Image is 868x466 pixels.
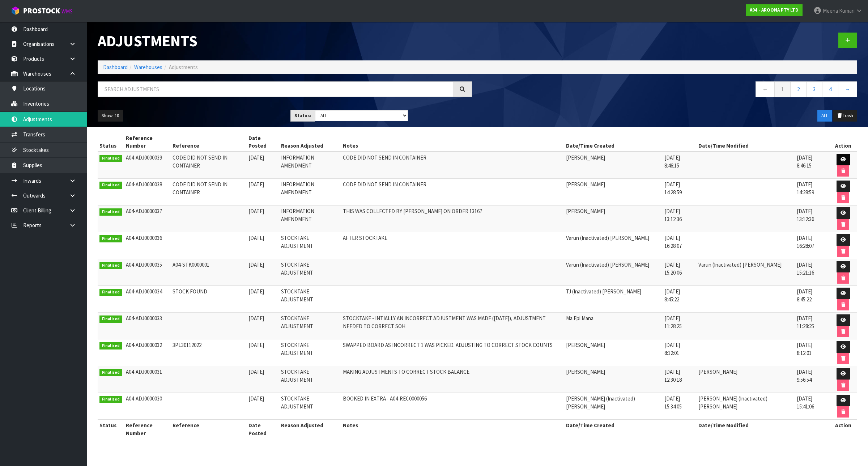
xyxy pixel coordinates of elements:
[795,393,829,420] td: [DATE] 15:41:06
[98,81,453,97] input: Search adjustments
[663,339,697,366] td: [DATE] 8:12:01
[124,286,171,313] td: A04-ADJ0000034
[564,420,697,439] th: Date/Time Created
[795,286,829,313] td: [DATE] 8:45:22
[171,152,247,179] td: CODE DID NOT SEND IN CONTAINER
[341,132,564,152] th: Notes
[756,81,775,97] a: ←
[341,366,564,393] td: MAKING ADJUSTMENTS TO CORRECT STOCK BALANCE
[247,366,279,393] td: [DATE]
[822,81,838,97] a: 4
[279,232,341,259] td: STOCKTAKE ADJUSTMENT
[99,208,122,216] span: Finalised
[795,179,829,206] td: [DATE] 14:28:59
[99,235,122,242] span: Finalised
[98,132,124,152] th: Status
[663,259,697,286] td: [DATE] 15:20:06
[124,313,171,339] td: A04-ADJ0000033
[341,313,564,339] td: STOCKTAKE - INTIALLY AN INCORRECT ADJUSTMENT WAS MADE ([DATE]), ADJUSTMENT NEEDED TO CORRECT SOH
[774,81,791,97] a: 1
[171,339,247,366] td: 3PL30112022
[124,206,171,232] td: A04-ADJ0000037
[564,366,663,393] td: [PERSON_NAME]
[279,152,341,179] td: INFORMATION AMENDMENT
[564,179,663,206] td: [PERSON_NAME]
[833,110,857,122] button: Trash
[806,81,822,97] a: 3
[247,232,279,259] td: [DATE]
[124,393,171,420] td: A04-ADJ0000030
[341,179,564,206] td: CODE DID NOT SEND IN CONTAINER
[341,393,564,420] td: BOOKED IN EXTRA - A04-REC0000056
[169,64,198,71] span: Adjustments
[279,286,341,313] td: STOCKTAKE ADJUSTMENT
[341,339,564,366] td: SWAPPED BOARD AS INCORRECT 1 WAS PICKED. ADJUSTING TO CORRECT STOCK COUNTS
[823,7,838,14] span: Meena
[247,313,279,339] td: [DATE]
[247,259,279,286] td: [DATE]
[663,179,697,206] td: [DATE] 14:28:59
[99,342,122,349] span: Finalised
[663,366,697,393] td: [DATE] 12:30:18
[795,259,829,286] td: [DATE] 15:21:16
[341,420,564,439] th: Notes
[663,393,697,420] td: [DATE] 15:34:05
[247,132,279,152] th: Date Posted
[99,182,122,189] span: Finalised
[124,232,171,259] td: A04-ADJ0000036
[564,232,663,259] td: Varun (Inactivated) [PERSON_NAME]
[795,366,829,393] td: [DATE] 9:56:54
[99,315,122,323] span: Finalised
[171,179,247,206] td: CODE DID NOT SEND IN CONTAINER
[171,259,247,286] td: A04-STK0000001
[279,366,341,393] td: STOCKTAKE ADJUSTMENT
[795,339,829,366] td: [DATE] 8:12:01
[564,286,663,313] td: TJ (Inactivated) [PERSON_NAME]
[746,4,803,16] a: A04 - AROONA PTY LTD
[697,259,795,286] td: Varun (Inactivated) [PERSON_NAME]
[99,155,122,162] span: Finalised
[134,64,162,71] a: Warehouses
[697,393,795,420] td: [PERSON_NAME] (Inactivated) [PERSON_NAME]
[279,179,341,206] td: INFORMATION AMENDMENT
[103,64,128,71] a: Dashboard
[247,420,279,439] th: Date Posted
[279,420,341,439] th: Reason Adjusted
[663,152,697,179] td: [DATE] 8:46:15
[247,393,279,420] td: [DATE]
[483,81,857,99] nav: Page navigation
[697,132,829,152] th: Date/Time Modified
[23,6,60,16] span: ProStock
[829,420,857,439] th: Action
[279,339,341,366] td: STOCKTAKE ADJUSTMENT
[171,286,247,313] td: STOCK FOUND
[663,286,697,313] td: [DATE] 8:45:22
[817,110,832,122] button: ALL
[279,313,341,339] td: STOCKTAKE ADJUSTMENT
[829,132,857,152] th: Action
[61,8,73,15] small: WMS
[98,110,123,122] button: Show: 10
[247,152,279,179] td: [DATE]
[99,262,122,269] span: Finalised
[279,393,341,420] td: STOCKTAKE ADJUSTMENT
[124,366,171,393] td: A04-ADJ0000031
[564,339,663,366] td: [PERSON_NAME]
[99,369,122,376] span: Finalised
[795,313,829,339] td: [DATE] 11:28:25
[247,179,279,206] td: [DATE]
[341,152,564,179] td: CODE DID NOT SEND IN CONTAINER
[697,366,795,393] td: [PERSON_NAME]
[795,232,829,259] td: [DATE] 16:28:07
[124,152,171,179] td: A04-ADJ0000039
[564,259,663,286] td: Varun (Inactivated) [PERSON_NAME]
[279,206,341,232] td: INFORMATION AMENDMENT
[124,339,171,366] td: A04-ADJ0000032
[838,81,857,97] a: →
[663,232,697,259] td: [DATE] 16:28:07
[795,206,829,232] td: [DATE] 13:12:36
[564,152,663,179] td: [PERSON_NAME]
[99,289,122,296] span: Finalised
[839,7,855,14] span: Kumari
[98,420,124,439] th: Status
